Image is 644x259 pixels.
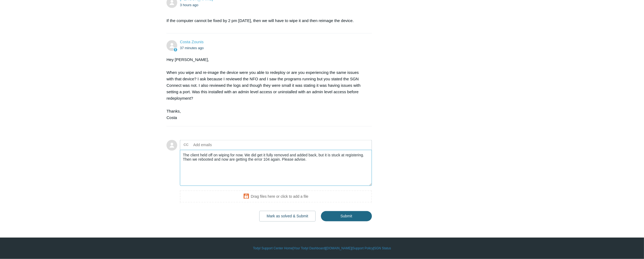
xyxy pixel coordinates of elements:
[166,17,367,24] p: If the computer cannot be fixed by 2 pm [DATE], then we will have to wipe it and then reimage the...
[326,246,351,251] a: [DOMAIN_NAME]
[321,211,372,221] input: Submit
[191,141,249,149] input: Add emails
[253,246,293,251] a: Todyl Support Center Home
[180,150,372,186] textarea: Add your reply
[184,141,189,149] label: CC
[259,211,316,222] button: Mark as solved & Submit
[166,56,367,121] div: Hey [PERSON_NAME], When you wipe and re-image the device were you able to redeploy or are you exp...
[166,246,478,251] div: | | | |
[374,246,391,251] a: SGN Status
[353,246,373,251] a: Support Policy
[180,39,203,44] a: Costa Zounis
[180,46,204,50] time: 09/09/2025, 15:41
[294,246,325,251] a: Your Todyl Dashboard
[180,3,198,7] time: 09/09/2025, 13:03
